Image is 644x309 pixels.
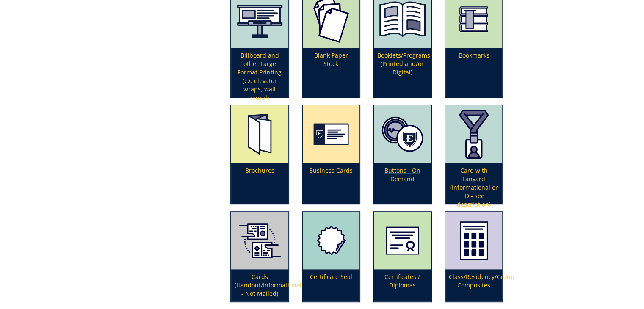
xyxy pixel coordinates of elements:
p: Card with Lanyard (Informational or ID - see description) [445,163,503,204]
a: Card with Lanyard (Informational or ID - see description) [445,105,503,203]
img: card%20with%20lanyard-64d29bdf945cd3.52638038.png [445,105,503,163]
p: Bookmarks [445,48,503,97]
a: Brochures [231,105,288,203]
img: brochures-655684ddc17079.69539308.png [231,105,288,163]
img: buttons-6556850c435158.61892814.png [374,105,431,163]
p: Class/Residency/Group Composites [445,269,503,301]
p: Certificates / Diplomas [374,269,431,301]
p: Booklets/Programs (Printed and/or Digital) [374,48,431,97]
p: Cards (Handout/Informational/Reference - Not Mailed) [231,269,288,301]
p: Brochures [231,163,288,204]
a: Buttons - On Demand [374,105,431,203]
a: Business Cards [303,105,360,203]
a: Certificate Seal [303,212,360,301]
p: Blank Paper Stock [303,48,360,97]
a: Class/Residency/Group Composites [445,212,503,301]
img: certificateseal-5a9714020dc3f7.12157616.png [303,212,360,269]
p: Billboard and other Large Format Printing (ex: elevator wraps, wall mural) [231,48,288,97]
img: certificates--diplomas-5a05f869a6b240.56065883.png [374,212,431,269]
p: Certificate Seal [303,269,360,301]
a: Cards (Handout/Informational/Reference - Not Mailed) [231,212,288,301]
p: Business Cards [303,163,360,204]
a: Certificates / Diplomas [374,212,431,301]
img: index%20reference%20card%20art-5b7c246b46b985.83964793.png [231,212,288,269]
img: class-composites-59482f17003723.28248747.png [445,212,503,269]
img: business%20cards-655684f769de13.42776325.png [303,105,360,163]
p: Buttons - On Demand [374,163,431,204]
